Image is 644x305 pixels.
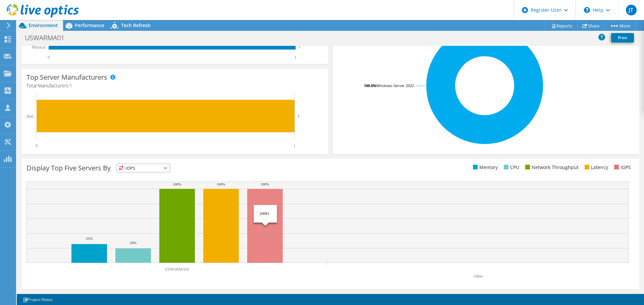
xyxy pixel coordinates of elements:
li: Latency [583,164,608,171]
h1: USWARMA01 [22,34,75,42]
text: 25% [86,236,93,240]
text: 1 [293,143,296,148]
a: Print [611,33,634,43]
li: Network Throughput [524,164,579,171]
text: USWARMA01 [165,267,189,272]
span: Performance [75,22,104,28]
text: 100% [173,182,181,186]
span: Environment [29,22,58,28]
span: IOPS [117,164,170,172]
h4: Total Manufacturers: [26,82,323,89]
li: CPU [502,164,519,171]
a: Project Notes [18,295,57,304]
span: Tech Refresh [121,22,151,28]
text: 1 [294,55,297,60]
span: JT [626,5,637,15]
tspan: 100.0% [364,83,376,88]
text: 20% [130,241,137,245]
tspan: Windows Server 2022 [376,83,414,88]
text: Dell [26,114,34,119]
text: Other [474,274,483,279]
text: 100% [261,182,269,186]
text: 1 [299,46,301,49]
a: More [604,20,636,31]
text: 100% [217,182,225,186]
text: Physical [32,45,46,50]
li: IOPS [612,164,631,171]
span: 1 [69,82,72,89]
li: Memory [471,164,498,171]
text: 0 [48,55,50,60]
a: Reports [545,20,578,31]
svg: \n [584,7,590,13]
a: Share [577,20,605,31]
h3: Top Server Manufacturers [26,74,107,81]
text: 1 [298,114,300,118]
text: 0 [36,143,38,148]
